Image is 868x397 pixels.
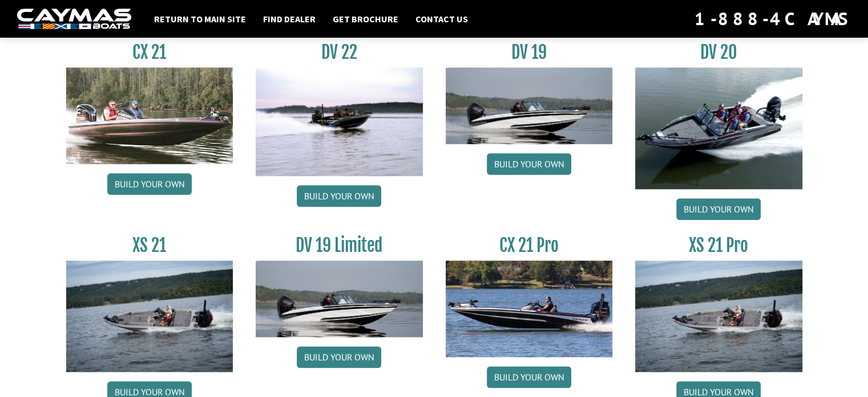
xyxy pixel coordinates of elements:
img: CX21_thumb.jpg [66,67,233,163]
a: Build your own [487,153,571,175]
a: Return to main site [148,11,252,26]
h3: DV 22 [256,42,423,63]
a: Get Brochure [327,11,404,26]
a: Build your own [487,366,571,388]
img: dv-19-ban_from_website_for_caymas_connect.png [256,260,423,337]
h3: CX 21 Pro [446,235,613,256]
h3: DV 19 Limited [256,235,423,256]
h3: XS 21 Pro [635,235,802,256]
img: DV_20_from_website_for_caymas_connect.png [635,67,802,189]
img: CX-21Pro_thumbnail.jpg [446,260,613,356]
h3: CX 21 [66,42,233,63]
h3: XS 21 [66,235,233,256]
h3: DV 19 [446,42,613,63]
div: 1-888-4CAYMAS [695,6,851,31]
img: dv-19-ban_from_website_for_caymas_connect.png [446,67,613,144]
a: Build your own [107,173,192,195]
img: XS_21_thumbnail.jpg [635,260,802,372]
a: Build your own [297,346,381,368]
img: white-logo-c9c8dbefe5ff5ceceb0f0178aa75bf4bb51f6bca0971e226c86eb53dfe498488.png [17,9,131,30]
img: XS_21_thumbnail.jpg [66,260,233,372]
a: Build your own [676,198,761,220]
a: Contact Us [410,11,474,26]
a: Build your own [297,185,381,207]
h3: DV 20 [635,42,802,63]
a: Find Dealer [257,11,321,26]
img: DV22_original_motor_cropped_for_caymas_connect.jpg [256,67,423,176]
